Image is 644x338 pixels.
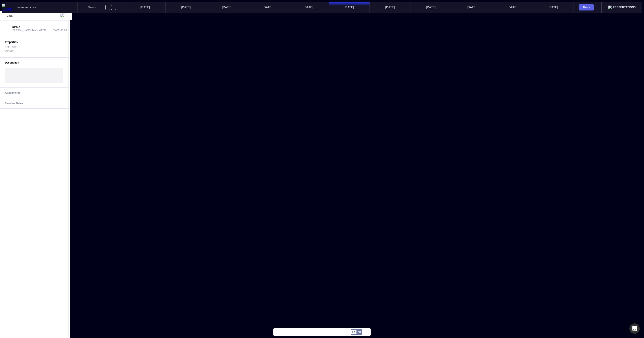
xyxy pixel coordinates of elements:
[288,2,329,13] mapp-timeline-period: [DATE]
[492,2,533,13] mapp-timeline-period: [DATE]
[88,6,96,9] span: Month
[165,2,206,13] mapp-timeline-period: [DATE]
[410,2,451,13] mapp-timeline-period: [DATE]
[579,4,594,10] button: Share
[206,2,247,13] mapp-timeline-period: [DATE]
[451,2,492,13] mapp-timeline-period: [DATE]
[370,2,410,13] mapp-timeline-period: [DATE]
[329,2,370,13] mapp-timeline-period: [DATE]
[613,6,636,9] span: Presentations
[629,323,640,334] div: Open Intercom Messenger
[2,4,13,11] img: sensat
[581,6,592,9] div: Share
[125,2,165,13] mapp-timeline-period: [DATE]
[247,2,288,13] mapp-timeline-period: [DATE]
[608,6,612,9] img: presentation.svg
[533,2,574,13] mapp-timeline-period: [DATE]
[16,6,37,9] span: dsafasfasf / test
